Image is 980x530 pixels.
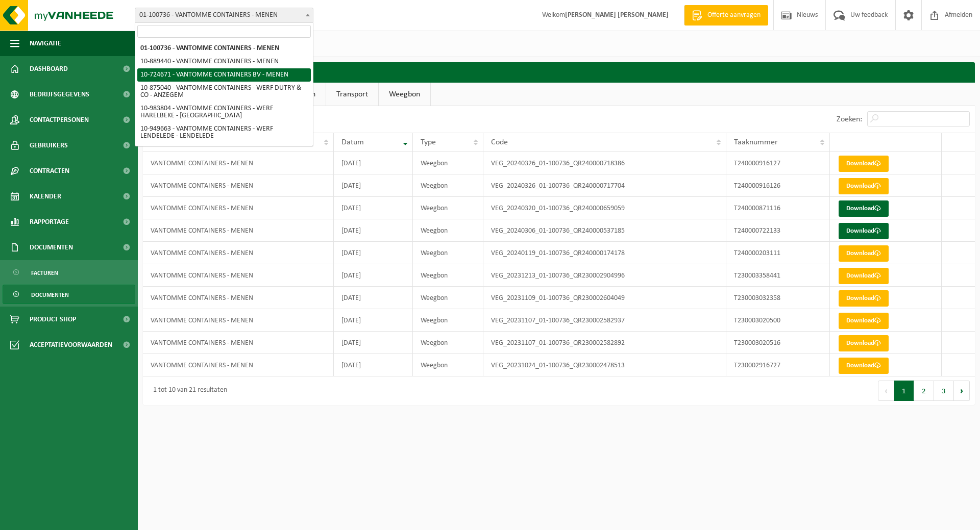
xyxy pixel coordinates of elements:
a: Download [839,200,889,217]
td: T240000203111 [726,242,830,264]
strong: [PERSON_NAME] [PERSON_NAME] [565,11,669,19]
td: T230003020516 [726,332,830,354]
button: 3 [934,381,954,401]
li: 10-983804 - VANTOMME CONTAINERS - WERF HARELBEKE - [GEOGRAPHIC_DATA] [137,102,311,122]
li: 10-941974 - VANTOMME CONTAINERS -WERF HEULE - HEULE [137,143,311,163]
a: Facturen [3,263,135,282]
span: Product Shop [30,307,76,332]
td: VEG_20231024_01-100736_QR230002478513 [483,354,726,376]
td: T230002916727 [726,354,830,376]
td: T240000916127 [726,152,830,174]
a: Download [839,358,889,374]
td: [DATE] [334,287,413,309]
a: Weegbon [379,83,430,106]
td: VANTOMME CONTAINERS - MENEN [143,219,334,242]
a: Documenten [3,285,135,304]
td: [DATE] [334,354,413,376]
span: Facturen [31,263,58,283]
td: VANTOMME CONTAINERS - MENEN [143,174,334,197]
button: 2 [914,381,934,401]
td: T240000916126 [726,174,830,197]
td: VANTOMME CONTAINERS - MENEN [143,264,334,287]
h2: Documenten [143,62,975,82]
span: Offerte aanvragen [705,10,763,20]
td: VEG_20231107_01-100736_QR230002582937 [483,309,726,332]
span: Datum [341,138,364,146]
td: [DATE] [334,197,413,219]
td: VEG_20231213_01-100736_QR230002904996 [483,264,726,287]
td: [DATE] [334,219,413,242]
td: Weegbon [413,174,483,197]
td: [DATE] [334,242,413,264]
a: Download [839,223,889,239]
td: VEG_20240326_01-100736_QR240000718386 [483,152,726,174]
span: Bedrijfsgegevens [30,82,89,107]
a: Offerte aanvragen [684,5,768,26]
span: Type [421,138,436,146]
button: Previous [878,381,894,401]
span: 01-100736 - VANTOMME CONTAINERS - MENEN [135,8,313,22]
label: Zoeken: [837,115,862,123]
td: Weegbon [413,332,483,354]
span: Acceptatievoorwaarden [30,332,112,358]
li: 01-100736 - VANTOMME CONTAINERS - MENEN [137,42,311,55]
a: Transport [326,83,378,106]
td: Weegbon [413,219,483,242]
span: Rapportage [30,209,69,235]
span: Dashboard [30,56,68,82]
a: Download [839,245,889,262]
td: VANTOMME CONTAINERS - MENEN [143,332,334,354]
td: Weegbon [413,152,483,174]
td: T240000722133 [726,219,830,242]
td: T230003358441 [726,264,830,287]
td: [DATE] [334,264,413,287]
td: Weegbon [413,197,483,219]
a: Download [839,335,889,351]
li: 10-949663 - VANTOMME CONTAINERS - WERF LENDELEDE - LENDELEDE [137,122,311,143]
td: VANTOMME CONTAINERS - MENEN [143,354,334,376]
li: 10-724671 - VANTOMME CONTAINERS BV - MENEN [137,68,311,82]
td: T240000871116 [726,197,830,219]
td: VEG_20231107_01-100736_QR230002582892 [483,332,726,354]
td: [DATE] [334,309,413,332]
td: VANTOMME CONTAINERS - MENEN [143,287,334,309]
span: Contactpersonen [30,107,89,133]
button: 1 [894,381,914,401]
span: 01-100736 - VANTOMME CONTAINERS - MENEN [135,8,313,23]
td: [DATE] [334,152,413,174]
td: VANTOMME CONTAINERS - MENEN [143,242,334,264]
td: VANTOMME CONTAINERS - MENEN [143,309,334,332]
a: Download [839,290,889,307]
td: Weegbon [413,287,483,309]
td: VEG_20231109_01-100736_QR230002604049 [483,287,726,309]
td: VANTOMME CONTAINERS - MENEN [143,197,334,219]
td: VANTOMME CONTAINERS - MENEN [143,152,334,174]
div: 1 tot 10 van 21 resultaten [148,382,227,400]
td: VEG_20240320_01-100736_QR240000659059 [483,197,726,219]
td: Weegbon [413,354,483,376]
span: Code [491,138,508,146]
td: VEG_20240326_01-100736_QR240000717704 [483,174,726,197]
a: Download [839,313,889,329]
td: [DATE] [334,332,413,354]
td: Weegbon [413,242,483,264]
td: VEG_20240306_01-100736_QR240000537185 [483,219,726,242]
span: Documenten [30,235,73,260]
span: Kalender [30,184,61,209]
td: [DATE] [334,174,413,197]
a: Download [839,268,889,284]
button: Next [954,381,970,401]
span: Documenten [31,285,69,305]
a: Download [839,178,889,194]
span: Contracten [30,158,69,184]
td: T230003020500 [726,309,830,332]
td: Weegbon [413,264,483,287]
li: 10-889440 - VANTOMME CONTAINERS - MENEN [137,55,311,68]
span: Navigatie [30,31,61,56]
a: Download [839,156,889,172]
td: VEG_20240119_01-100736_QR240000174178 [483,242,726,264]
td: Weegbon [413,309,483,332]
td: T230003032358 [726,287,830,309]
span: Taaknummer [734,138,778,146]
span: Gebruikers [30,133,68,158]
